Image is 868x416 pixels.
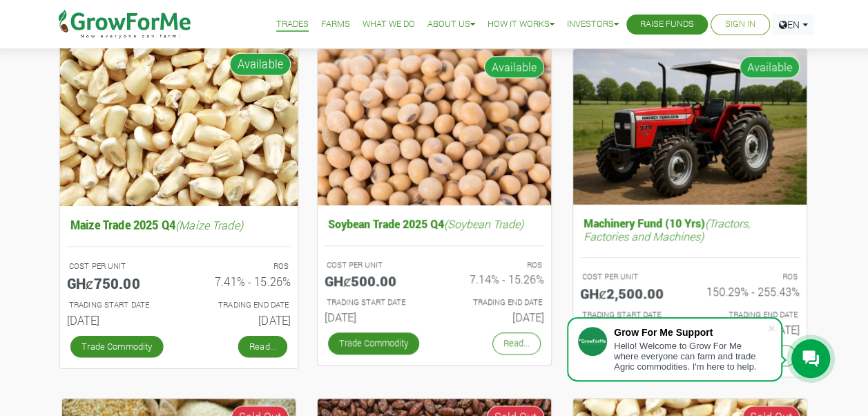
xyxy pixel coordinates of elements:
[175,217,242,231] i: (Maize Trade)
[66,274,168,290] h5: GHȼ750.00
[444,216,523,231] i: (Soybean Trade)
[328,332,419,354] a: Trade Commodity
[238,335,287,357] a: Read...
[189,274,291,287] h6: 7.41% - 15.26%
[725,17,755,32] a: Sign In
[229,53,291,75] span: Available
[327,296,422,308] p: Estimated Trading Start Date
[318,49,551,206] img: growforme image
[325,214,544,234] h5: Soybean Trade 2025 Q4
[614,341,767,372] div: Hello! Welcome to Grow For Me where everyone can farm and trade Agric commodities. I'm here to help.
[66,312,168,326] h6: [DATE]
[70,335,163,357] a: Trade Commodity
[59,46,298,205] img: growforme image
[325,214,544,329] a: Soybean Trade 2025 Q4(Soybean Trade) COST PER UNIT GHȼ500.00 ROS 7.14% - 15.26% TRADING START DAT...
[580,213,800,246] h5: Machinery Fund (10 Yrs)
[66,214,290,235] h5: Maize Trade 2025 Q4
[702,309,798,321] p: Estimated Trading End Date
[276,17,309,32] a: Trades
[447,296,542,308] p: Estimated Trading End Date
[445,272,544,285] h6: 7.14% - 15.26%
[68,299,166,310] p: Estimated Trading Start Date
[191,260,289,272] p: ROS
[580,285,679,301] h5: GHȼ2,500.00
[327,259,422,271] p: COST PER UNIT
[488,17,554,32] a: How it Works
[189,312,291,326] h6: [DATE]
[325,310,424,323] h6: [DATE]
[447,259,542,271] p: ROS
[427,17,475,32] a: About Us
[640,17,694,32] a: Raise Funds
[580,213,800,341] a: Machinery Fund (10 Yrs)(Tractors, Factories and Machines) COST PER UNIT GHȼ2,500.00 ROS 150.29% -...
[445,310,544,323] h6: [DATE]
[325,272,424,289] h5: GHȼ500.00
[582,309,677,321] p: Estimated Trading Start Date
[191,299,289,310] p: Estimated Trading End Date
[702,271,798,283] p: ROS
[68,260,166,272] p: COST PER UNIT
[567,17,619,32] a: Investors
[484,56,544,78] span: Available
[582,271,677,283] p: COST PER UNIT
[700,285,800,298] h6: 150.29% - 255.43%
[584,216,750,243] i: (Tractors, Factories and Machines)
[773,14,814,35] a: EN
[740,56,800,78] span: Available
[492,332,541,354] a: Read...
[363,17,415,32] a: What We Do
[321,17,350,32] a: Farms
[66,214,290,332] a: Maize Trade 2025 Q4(Maize Trade) COST PER UNIT GHȼ750.00 ROS 7.41% - 15.26% TRADING START DATE [D...
[573,49,807,205] img: growforme image
[614,327,767,338] div: Grow For Me Support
